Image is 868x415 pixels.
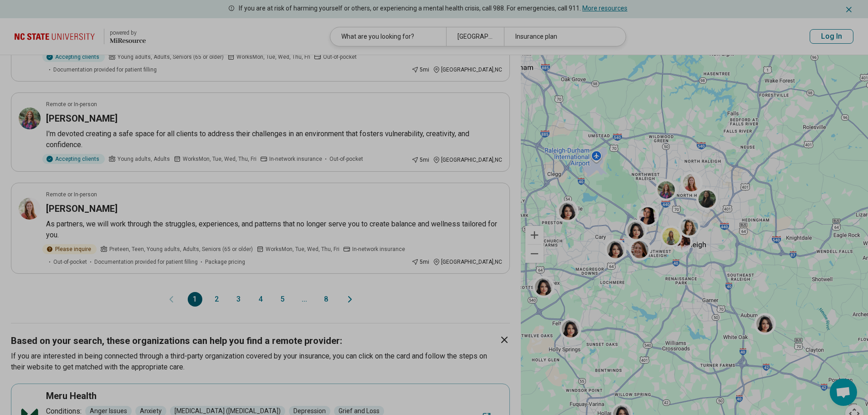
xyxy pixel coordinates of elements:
a: Open chat [830,379,857,406]
div: 5 mi [411,66,429,74]
div: Insurance plan [504,27,620,46]
div: [GEOGRAPHIC_DATA] , NC [433,66,502,74]
div: Accepting clients [42,52,105,62]
div: [GEOGRAPHIC_DATA], [GEOGRAPHIC_DATA] [446,27,504,46]
span: Out-of-pocket [323,53,357,61]
div: What are you looking for? [330,27,446,46]
button: Zoom in [525,226,544,244]
button: Log In [810,29,853,44]
button: Dismiss [844,4,853,15]
span: In-network insurance [269,155,322,163]
p: Remote or In-person [46,100,97,108]
h3: [PERSON_NAME] [46,202,118,215]
div: Accepting clients [42,154,105,164]
button: 4 [253,292,268,307]
h3: [PERSON_NAME] [46,112,118,125]
span: Young adults, Adults [118,155,170,163]
button: 3 [231,292,246,307]
img: North Carolina State University [15,26,98,47]
h3: Meru Health [46,389,97,402]
p: If you are at risk of harming yourself or others, or experiencing a mental health crisis, call 98... [239,4,627,13]
div: [GEOGRAPHIC_DATA] , NC [433,156,502,164]
p: I'm devoted creating a safe space for all clients to address their challenges in an environment t... [46,128,502,150]
a: More resources [582,5,627,12]
button: Next page [344,292,355,307]
button: Previous page [166,292,177,307]
div: 5 mi [411,258,429,266]
button: Zoom out [525,245,544,263]
span: In-network insurance [352,245,405,253]
div: powered by [110,29,146,37]
span: Works Mon, Tue, Wed, Thu, Fri [266,245,339,253]
button: 2 [210,292,224,307]
button: 5 [275,292,290,307]
span: Works Mon, Tue, Wed, Thu, Fri [236,53,310,61]
div: 5 mi [411,156,429,164]
div: Please inquire [42,244,97,254]
span: Young adults, Adults, Seniors (65 or older) [118,53,224,61]
span: Works Mon, Tue, Wed, Thu, Fri [183,155,257,163]
span: Documentation provided for patient filling [94,258,198,266]
div: [GEOGRAPHIC_DATA] , NC [433,258,502,266]
span: ... [297,292,312,307]
span: Package pricing [205,258,245,266]
button: 1 [188,292,202,307]
p: As partners, we will work through the struggles, experiences, and patterns that no longer serve y... [46,219,502,241]
button: 8 [319,292,334,307]
a: North Carolina State University powered by [15,26,146,47]
span: Preteen, Teen, Young adults, Adults, Seniors (65 or older) [109,245,253,253]
span: Out-of-pocket [329,155,363,163]
span: Out-of-pocket [53,258,87,266]
p: Remote or In-person [46,190,97,199]
span: Documentation provided for patient filling [53,66,157,74]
